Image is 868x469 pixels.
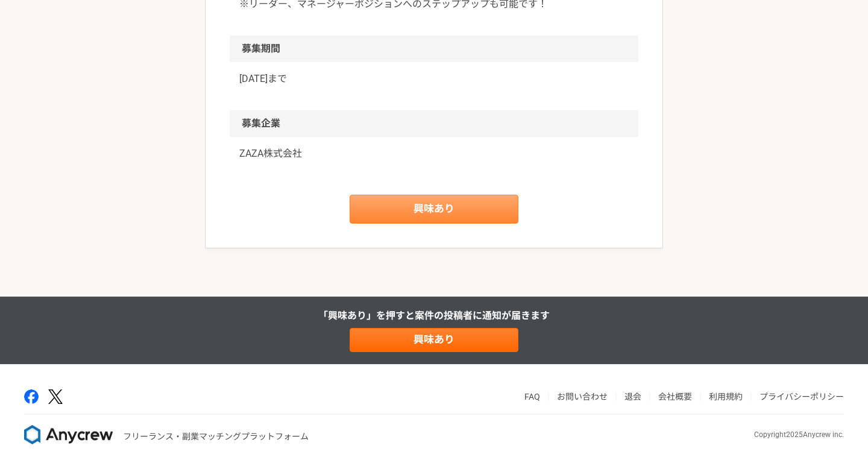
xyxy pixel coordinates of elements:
[624,392,641,401] a: 退会
[24,389,39,404] img: facebook-2adfd474.png
[557,392,608,401] a: お問い合わせ
[230,36,638,62] h2: 募集期間
[230,110,638,137] h2: 募集企業
[123,430,309,443] p: フリーランス・副業マッチングプラットフォーム
[658,392,692,401] a: 会社概要
[48,389,63,404] img: x-391a3a86.png
[24,425,113,444] img: 8DqYSo04kwAAAAASUVORK5CYII=
[759,392,844,401] a: プライバシーポリシー
[350,195,518,224] a: 興味あり
[239,72,629,86] p: [DATE]まで
[239,146,629,161] a: ZAZA株式会社
[754,429,844,440] p: Copyright 2025 Anycrew inc.
[524,392,540,401] a: FAQ
[318,309,550,323] p: 「興味あり」を押すと 案件の投稿者に通知が届きます
[350,328,518,352] a: 興味あり
[709,392,743,401] a: 利用規約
